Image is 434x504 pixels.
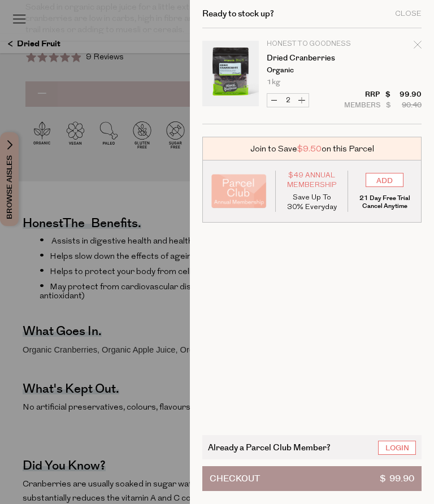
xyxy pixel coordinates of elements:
p: 21 Day Free Trial Cancel Anytime [357,194,413,210]
span: $9.50 [297,143,322,155]
span: Already a Parcel Club Member? [208,441,331,454]
div: Remove Dried Cranberries [414,39,422,54]
span: 1kg [267,79,280,86]
input: ADD [366,173,403,187]
div: Join to Save on this Parcel [202,137,422,160]
span: Checkout [210,467,260,490]
a: Login [378,441,416,455]
p: Honest to Goodness [267,41,354,47]
button: Checkout$ 99.90 [202,466,422,491]
p: Organic [267,67,354,74]
h2: Ready to stock up? [202,10,274,18]
p: Save Up To 30% Everyday [284,193,340,212]
span: $49 Annual Membership [284,171,340,190]
a: Dried Cranberries [267,54,354,62]
div: Close [395,10,422,18]
span: $ 99.90 [380,467,414,490]
input: QTY Dried Cranberries [281,94,295,107]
